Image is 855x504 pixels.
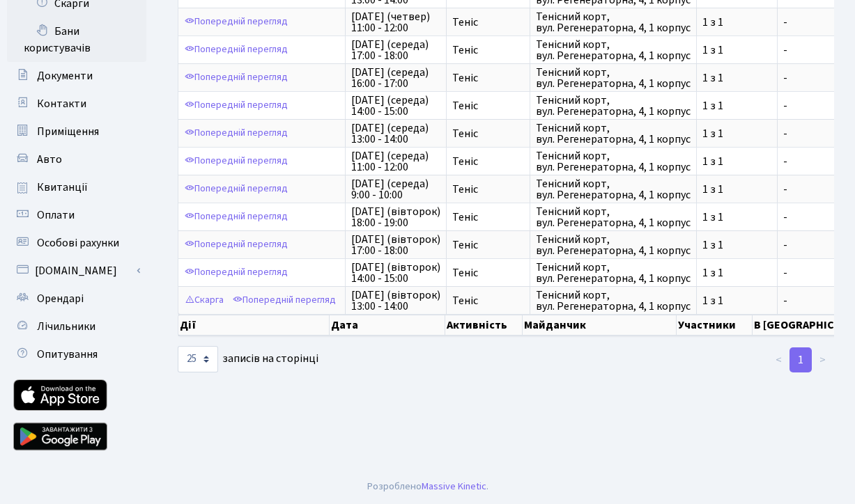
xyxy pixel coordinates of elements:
span: Тенісний корт, вул. Регенераторна, 4, 1 корпус [536,234,691,256]
span: [DATE] (середа) 9:00 - 10:00 [351,178,440,200]
span: Квитанції [37,180,88,195]
a: Попередній перегляд [181,67,291,88]
a: Оплати [7,201,146,229]
a: Massive Kinetic [422,479,486,494]
span: [DATE] (середа) 11:00 - 12:00 [351,150,440,173]
span: Теніс [452,295,524,306]
span: Тенісний корт, вул. Регенераторна, 4, 1 корпус [536,123,691,145]
th: Дії [178,315,330,336]
span: Теніс [452,267,524,278]
a: Контакти [7,90,146,118]
span: 1 з 1 [702,45,771,56]
span: Тенісний корт, вул. Регенераторна, 4, 1 корпус [536,178,691,200]
th: Участники [677,315,753,336]
a: Опитування [7,340,146,368]
span: 1 з 1 [702,267,771,278]
div: Розроблено . [367,479,488,494]
a: Орендарі [7,285,146,313]
th: Майданчик [523,315,676,336]
span: Лічильники [37,319,95,334]
span: Тенісний корт, вул. Регенераторна, 4, 1 корпус [536,262,691,284]
a: Попередній перегляд [181,150,291,172]
span: [DATE] (середа) 13:00 - 14:00 [351,123,440,145]
span: Контакти [37,96,86,111]
span: 1 з 1 [702,156,771,167]
span: Теніс [452,212,524,223]
a: Попередній перегляд [181,11,291,33]
span: Тенісний корт, вул. Регенераторна, 4, 1 корпус [536,67,691,89]
span: Теніс [452,184,524,195]
span: Тенісний корт, вул. Регенераторна, 4, 1 корпус [536,290,691,312]
select: записів на сторінці [178,346,218,372]
a: Попередній перегляд [181,262,291,283]
span: Теніс [452,72,524,84]
a: Особові рахунки [7,229,146,257]
a: Скарга [181,290,227,311]
th: Активність [445,315,523,336]
span: 1 з 1 [702,184,771,195]
span: [DATE] (середа) 14:00 - 15:00 [351,95,440,117]
a: Приміщення [7,118,146,145]
a: Документи [7,62,146,90]
a: 1 [789,347,812,372]
span: Теніс [452,239,524,251]
span: 1 з 1 [702,17,771,28]
span: 1 з 1 [702,212,771,223]
span: Теніс [452,128,524,139]
span: Тенісний корт, вул. Регенераторна, 4, 1 корпус [536,150,691,173]
a: Квитанції [7,173,146,201]
a: Попередній перегляд [181,95,291,116]
span: Особові рахунки [37,235,119,251]
span: Тенісний корт, вул. Регенераторна, 4, 1 корпус [536,206,691,228]
span: Тенісний корт, вул. Регенераторна, 4, 1 корпус [536,39,691,61]
span: Теніс [452,100,524,111]
th: Дата [330,315,445,336]
span: [DATE] (середа) 17:00 - 18:00 [351,39,440,61]
span: [DATE] (вівторок) 14:00 - 15:00 [351,262,440,284]
span: Тенісний корт, вул. Регенераторна, 4, 1 корпус [536,11,691,33]
span: 1 з 1 [702,72,771,84]
span: Теніс [452,45,524,56]
span: [DATE] (вівторок) 13:00 - 14:00 [351,290,440,312]
span: Теніс [452,156,524,167]
span: Документи [37,68,93,84]
span: Оплати [37,207,75,223]
label: записів на сторінці [178,346,318,372]
a: Бани користувачів [7,17,146,62]
span: 1 з 1 [702,239,771,251]
a: Попередній перегляд [229,290,339,311]
a: Лічильники [7,313,146,340]
span: Орендарі [37,291,84,306]
a: Попередній перегляд [181,234,291,255]
span: Авто [37,152,62,167]
a: Авто [7,145,146,173]
span: [DATE] (вівторок) 17:00 - 18:00 [351,234,440,256]
span: 1 з 1 [702,295,771,306]
span: [DATE] (четвер) 11:00 - 12:00 [351,11,440,33]
a: [DOMAIN_NAME] [7,257,146,285]
a: Попередній перегляд [181,206,291,228]
span: Приміщення [37,124,99,139]
span: 1 з 1 [702,100,771,111]
span: [DATE] (вівторок) 18:00 - 19:00 [351,206,440,228]
span: Теніс [452,17,524,28]
span: [DATE] (середа) 16:00 - 17:00 [351,67,440,89]
span: 1 з 1 [702,128,771,139]
a: Попередній перегляд [181,123,291,144]
a: Попередній перегляд [181,178,291,200]
a: Попередній перегляд [181,39,291,61]
span: Тенісний корт, вул. Регенераторна, 4, 1 корпус [536,95,691,117]
span: Опитування [37,347,98,362]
